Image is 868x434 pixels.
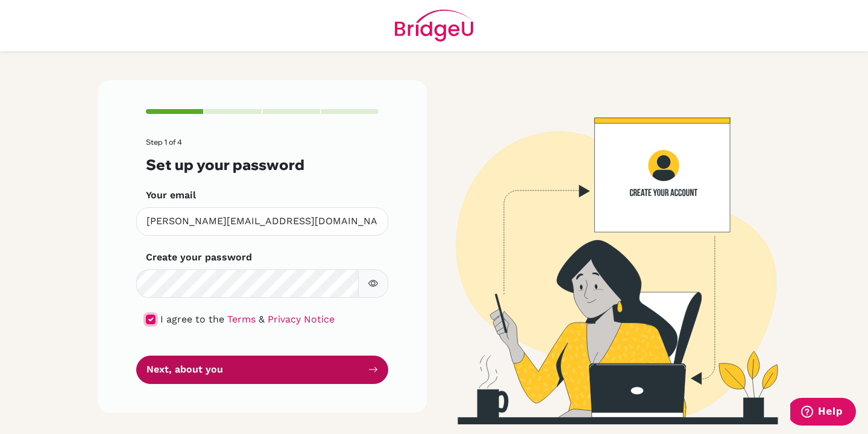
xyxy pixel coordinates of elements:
span: I agree to the [160,313,224,325]
iframe: Opens a widget where you can find more information [790,398,856,428]
a: Privacy Notice [268,313,335,325]
span: & [259,313,265,325]
a: Terms [227,313,256,325]
h3: Set up your password [146,156,379,174]
button: Next, about you [136,356,388,384]
label: Create your password [146,250,252,265]
label: Your email [146,188,196,203]
input: Insert your email* [136,207,388,236]
span: Step 1 of 4 [146,137,182,146]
